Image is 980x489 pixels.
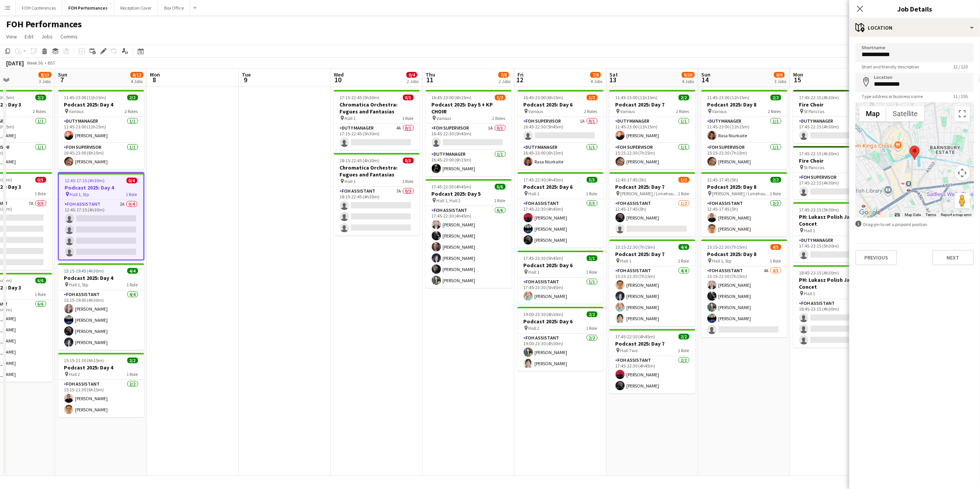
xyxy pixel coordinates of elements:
span: 6/6 [495,184,506,190]
span: 10 [333,75,344,84]
span: 2 Roles [676,108,689,114]
span: 4/4 [127,268,138,274]
span: 17:45-22:30 (4h45m) [524,177,564,183]
span: 19:00-23:30 (4h30m) [524,311,564,317]
span: 11:45-23:00 (11h15m) [707,95,750,100]
app-job-card: 17:45-23:30 (5h45m)1/1Podcast 2025: Day 6 Hall 11 RoleFOH Assistant1/117:45-23:30 (5h45m)[PERSON_... [517,251,604,304]
app-card-role: Duty Manager1/116:45-23:00 (6h15m)Rasa Niurkaite [517,143,604,169]
span: Hall 2 [529,325,540,331]
app-card-role: FOH Assistant1/117:45-23:30 (5h45m)[PERSON_NAME] [517,278,604,304]
span: 0/3 [403,158,414,163]
app-card-role: Duty Manager1/111:45-23:00 (11h15m)Rasa Niurkaite [701,117,787,143]
span: Various [69,108,84,114]
span: 1 Role [126,191,137,197]
span: Hall Two [621,348,638,353]
span: 18:45-23:15 (4h30m) [799,270,839,276]
div: 4 Jobs [131,78,143,84]
app-job-card: 12:45-17:45 (5h)2/2Podcast 2025: Day 8 [PERSON_NAME] / Limehouse / Wenlock + STP1 RoleFOH Assista... [701,172,787,236]
span: 7 [57,75,67,84]
span: Hall 1 [345,178,356,184]
span: Hall 1, Stp [712,258,732,264]
app-job-card: 15:15-22:30 (7h15m)4/4Podcast 2025: Day 7 Hall 11 RoleFOH Assistant4/415:15-22:30 (7h15m)[PERSON_... [609,240,695,326]
span: 11:45-23:00 (11h15m) [616,95,658,100]
span: 2/2 [35,95,46,100]
span: Sun [58,71,67,78]
app-job-card: 17:45-22:30 (4h45m)6/6Podcast 2025: Day 5 Hall 1, Hall 21 RoleFOH Assistant6/617:45-22:30 (4h45m)... [426,179,512,288]
div: 12:45-17:15 (4h30m)0/4Podcast 2025: Day 4 Hall 1, Stp1 RoleFOH Assistant2A0/412:45-17:15 (4h30m) [58,172,144,260]
span: Tue [242,71,251,78]
app-card-role: FOH Supervisor1/116:45-23:00 (6h15m)[PERSON_NAME] [58,143,144,169]
span: 2/2 [770,177,781,183]
span: 3/3 [587,177,597,183]
span: 15:15-22:30 (7h15m) [616,244,656,250]
app-job-card: 19:00-23:30 (4h30m)2/2Podcast 2025: Day 6 Hall 21 RoleFOH Assistant2/219:00-23:30 (4h30m)[PERSON_... [517,307,604,371]
app-job-card: 16:45-23:00 (6h15m)1/2Podcast 2025: Day 6 Various2 RolesFOH Supervisor1A0/116:45-22:30 (5h45m) Du... [517,90,604,169]
h3: Fire Choir [793,157,879,164]
span: 18:15-22:45 (4h30m) [340,158,380,163]
app-job-card: 18:45-23:15 (4h30m)0/3PH: Lukasz Polish Jazz Concet Hall 11 RoleFOH Assistant11A0/318:45-23:15 (4... [793,265,879,348]
span: 17:45-22:30 (4h45m) [616,334,656,339]
a: Terms [925,213,936,217]
app-card-role: FOH Assistant2A0/412:45-17:15 (4h30m) [59,200,143,259]
span: 1 Role [678,258,689,264]
span: Hall 1 [529,269,540,275]
span: 17:45-22:15 (4h30m) [799,95,839,100]
span: Jobs [41,33,53,40]
span: 1/2 [587,95,597,100]
span: 13 [608,75,618,84]
span: Hall 2 [69,371,80,377]
span: 17:45-22:15 (4h30m) [799,151,839,156]
span: Various [621,108,635,114]
span: St Pancras [804,165,825,170]
span: 15:15-22:30 (7h15m) [707,244,747,250]
span: 1 Role [586,325,597,331]
span: Mon [793,71,803,78]
app-card-role: Duty Manager1/116:45-23:00 (6h15m)[PERSON_NAME] [426,150,512,176]
app-card-role: FOH Supervisor1A0/116:45-22:30 (5h45m) [426,124,512,150]
div: 15:15-19:45 (4h30m)4/4Podcast 2025: Day 4 Hall 1, Stp1 RoleFOH Assistant4/415:15-19:45 (4h30m)[PE... [58,263,144,350]
app-job-card: 12:45-17:45 (5h)1/2Podcast 2025: Day 7 [PERSON_NAME] / Limehouse / Wenlock1 RoleFOH Assistant1/21... [609,172,695,236]
app-card-role: FOH Assistant4A4/515:15-22:30 (7h15m)[PERSON_NAME][PERSON_NAME][PERSON_NAME][PERSON_NAME] [701,266,787,337]
span: [PERSON_NAME] / Limehouse / Wenlock + STP [712,191,770,196]
h3: Podcast 2025: Day 4 [58,274,144,281]
span: 2 Roles [125,108,138,114]
button: FOH Performances [62,0,114,15]
span: 11:45-23:00 (11h15m) [64,95,106,100]
span: 6/6 [35,278,46,283]
span: 1 Role [127,282,138,288]
span: 2/2 [679,334,689,339]
app-card-role: FOH Supervisor1/115:15-22:30 (7h15m)[PERSON_NAME] [609,143,695,169]
div: 3 Jobs [39,78,51,84]
span: Wed [334,71,344,78]
app-card-role: FOH Assistant4/415:15-22:30 (7h15m)[PERSON_NAME][PERSON_NAME][PERSON_NAME][PERSON_NAME] [609,266,695,326]
span: Hall 1, Stp [70,191,89,197]
span: 1 Role [586,269,597,275]
a: Comms [57,32,81,42]
span: 1 Role [35,291,46,297]
span: 7/8 [498,72,509,78]
span: Sat [609,71,618,78]
app-job-card: 17:45-22:15 (4h30m)0/1Fire Choir St Pancras1 RoleFOH Supervisor3A0/117:45-22:15 (4h30m) [793,146,879,199]
app-card-role: FOH Supervisor1/115:15-22:30 (7h15m)[PERSON_NAME] [701,143,787,169]
span: 8 [149,75,160,84]
span: 0/4 [126,178,137,183]
h3: Podcast 2025: Day 4 [59,184,143,191]
span: 16:45-23:00 (6h15m) [524,95,564,100]
span: Hall 1 [621,258,632,264]
app-card-role: FOH Supervisor1A0/116:45-22:30 (5h45m) [517,117,604,143]
span: Short and friendly description [855,64,925,70]
span: Edit [25,33,33,40]
h3: Podcast 2025: Day 8 [701,101,787,108]
app-card-role: FOH Assistant4/415:15-19:45 (4h30m)[PERSON_NAME][PERSON_NAME][PERSON_NAME][PERSON_NAME] [58,290,144,350]
h3: Podcast 2025: Day 6 [517,318,604,325]
div: 11:45-23:00 (11h15m)2/2Podcast 2025: Day 4 Various2 RolesDuty Manager1/111:45-23:00 (11h15m)[PERS... [58,90,144,169]
span: Various [529,108,543,114]
div: 2 Jobs [499,78,511,84]
button: Map camera controls [955,165,970,181]
app-job-card: 15:15-22:30 (7h15m)4/5Podcast 2025: Day 8 Hall 1, Stp1 RoleFOH Assistant4A4/515:15-22:30 (7h15m)[... [701,240,787,337]
h3: Podcast 2025: Day 5 + KP CHOIR [426,101,512,115]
